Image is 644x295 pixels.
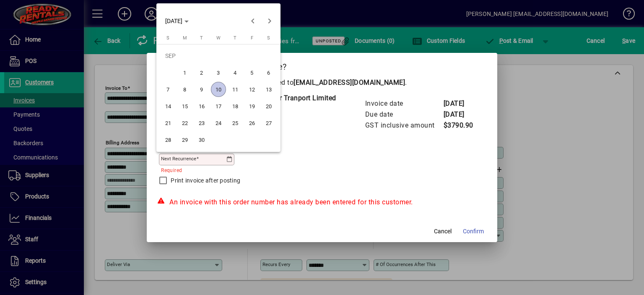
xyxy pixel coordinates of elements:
[227,115,244,131] button: Thu Sep 25 2025
[161,99,176,114] span: 14
[160,131,177,148] button: Sun Sep 28 2025
[177,64,193,81] button: Mon Sep 01 2025
[211,82,226,97] span: 10
[177,82,192,97] span: 8
[251,35,253,41] span: F
[210,115,227,131] button: Wed Sep 24 2025
[244,99,260,114] span: 19
[228,115,243,131] span: 25
[177,131,193,148] button: Mon Sep 29 2025
[193,115,210,131] button: Tue Sep 23 2025
[260,81,277,98] button: Sat Sep 13 2025
[210,64,227,81] button: Wed Sep 03 2025
[244,81,260,98] button: Fri Sep 12 2025
[177,65,192,80] span: 1
[193,64,210,81] button: Tue Sep 02 2025
[162,13,192,29] button: Choose month and year
[211,65,226,80] span: 3
[177,132,192,147] span: 29
[177,115,192,131] span: 22
[260,98,277,115] button: Sat Sep 20 2025
[177,99,192,114] span: 15
[211,99,226,114] span: 17
[177,115,193,131] button: Mon Sep 22 2025
[227,81,244,98] button: Thu Sep 11 2025
[193,98,210,115] button: Tue Sep 16 2025
[211,115,226,131] span: 24
[261,115,276,131] span: 27
[194,82,209,97] span: 9
[160,98,177,115] button: Sun Sep 14 2025
[216,35,221,41] span: W
[200,35,203,41] span: T
[260,115,277,131] button: Sat Sep 27 2025
[261,65,276,80] span: 6
[160,47,277,64] td: SEP
[166,35,169,41] span: S
[161,82,176,97] span: 7
[161,115,176,131] span: 21
[261,82,276,97] span: 13
[244,115,260,131] span: 26
[244,98,260,115] button: Fri Sep 19 2025
[227,98,244,115] button: Thu Sep 18 2025
[161,132,176,147] span: 28
[260,64,277,81] button: Sat Sep 06 2025
[244,13,261,29] button: Previous month
[261,13,278,29] button: Next month
[193,131,210,148] button: Tue Sep 30 2025
[160,115,177,131] button: Sun Sep 21 2025
[193,81,210,98] button: Tue Sep 09 2025
[177,98,193,115] button: Mon Sep 15 2025
[210,98,227,115] button: Wed Sep 17 2025
[194,99,209,114] span: 16
[194,132,209,147] span: 30
[261,99,276,114] span: 20
[267,35,270,41] span: S
[228,82,243,97] span: 11
[228,65,243,80] span: 4
[177,81,193,98] button: Mon Sep 08 2025
[210,81,227,98] button: Wed Sep 10 2025
[183,35,187,41] span: M
[160,81,177,98] button: Sun Sep 07 2025
[194,115,209,131] span: 23
[234,35,236,41] span: T
[244,115,260,131] button: Fri Sep 26 2025
[228,99,243,114] span: 18
[244,82,260,97] span: 12
[165,18,182,24] span: [DATE]
[244,65,260,80] span: 5
[227,64,244,81] button: Thu Sep 04 2025
[194,65,209,80] span: 2
[244,64,260,81] button: Fri Sep 05 2025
